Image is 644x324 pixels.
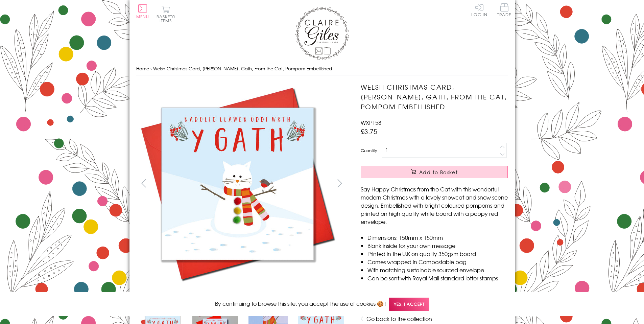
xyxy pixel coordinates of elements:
[136,4,149,19] button: Menu
[361,185,508,226] p: Say Happy Christmas from the Cat with this wonderful modern Christmas with a lovely snowcat and s...
[361,166,508,178] button: Add to Basket
[361,126,377,136] span: £3.75
[347,82,550,245] img: Welsh Christmas Card, Nadolig Llawen, Gath, From the Cat, Pompom Embellished
[153,65,332,72] span: Welsh Christmas Card, [PERSON_NAME], Gath, From the Cat, Pompom Embellished
[150,65,152,72] span: ›
[295,7,349,60] img: Claire Giles Greetings Cards
[497,3,511,18] a: Trade
[136,176,151,191] button: prev
[332,176,347,191] button: next
[157,5,175,23] button: Basket0 items
[136,62,508,76] nav: breadcrumbs
[389,298,429,311] span: Yes, I accept
[367,266,508,274] li: With matching sustainable sourced envelope
[367,241,508,250] li: Blank inside for your own message
[160,14,175,24] span: 0 items
[419,169,458,176] span: Add to Basket
[136,65,149,72] a: Home
[361,147,377,154] label: Quantity
[367,250,508,258] li: Printed in the U.K on quality 350gsm board
[367,274,508,282] li: Can be sent with Royal Mail standard letter stamps
[367,233,508,241] li: Dimensions: 150mm x 150mm
[361,118,381,126] span: WXP158
[361,82,508,111] h1: Welsh Christmas Card, [PERSON_NAME], Gath, From the Cat, Pompom Embellished
[136,82,339,285] img: Welsh Christmas Card, Nadolig Llawen, Gath, From the Cat, Pompom Embellished
[471,3,487,17] a: Log In
[367,258,508,266] li: Comes wrapped in Compostable bag
[366,315,432,323] a: Go back to the collection
[136,14,149,20] span: Menu
[497,3,511,17] span: Trade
